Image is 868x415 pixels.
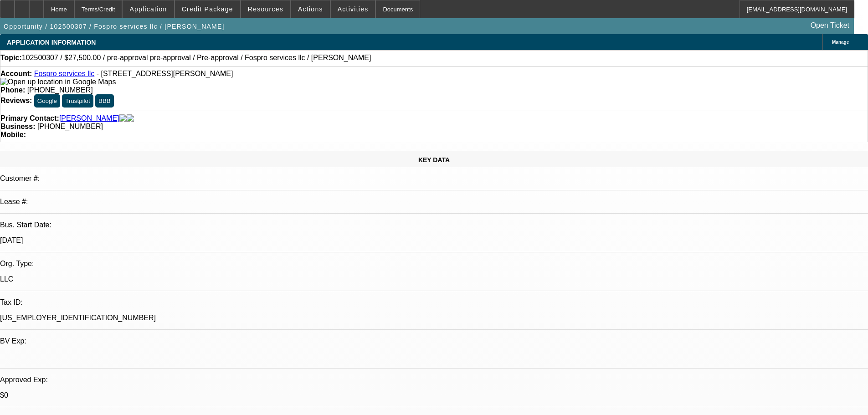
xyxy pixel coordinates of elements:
span: - [STREET_ADDRESS][PERSON_NAME] [97,70,233,77]
span: Manage [832,40,849,45]
strong: Topic: [0,54,22,62]
span: Resources [248,5,283,13]
a: [PERSON_NAME] [59,114,119,123]
button: Google [34,94,60,108]
button: Credit Package [175,0,240,18]
img: linkedin-icon.png [127,114,134,123]
strong: Business: [0,123,35,130]
span: KEY DATA [418,156,450,164]
span: Credit Package [182,5,233,13]
strong: Account: [0,70,32,77]
button: Application [123,0,174,18]
strong: Mobile: [0,131,26,138]
span: [PHONE_NUMBER] [37,123,103,130]
strong: Primary Contact: [0,114,59,123]
strong: Phone: [0,86,25,94]
img: Open up location in Google Maps [0,78,116,86]
img: facebook-icon.png [119,114,127,123]
span: [PHONE_NUMBER] [27,86,93,94]
span: Activities [338,5,369,13]
button: Activities [331,0,375,18]
span: 102500307 / $27,500.00 / pre-approval pre-approval / Pre-approval / Fospro services llc / [PERSON... [22,54,371,62]
span: Opportunity / 102500307 / Fospro services llc / [PERSON_NAME] [4,23,225,30]
button: Trustpilot [62,94,93,108]
span: Application [129,5,167,13]
button: BBB [95,94,114,108]
a: View Google Maps [0,78,116,86]
a: Fospro services llc [34,70,94,77]
button: Resources [241,0,290,18]
span: Actions [298,5,323,13]
a: Open Ticket [807,18,853,33]
span: APPLICATION INFORMATION [7,39,96,46]
button: Actions [291,0,330,18]
strong: Reviews: [0,97,32,104]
